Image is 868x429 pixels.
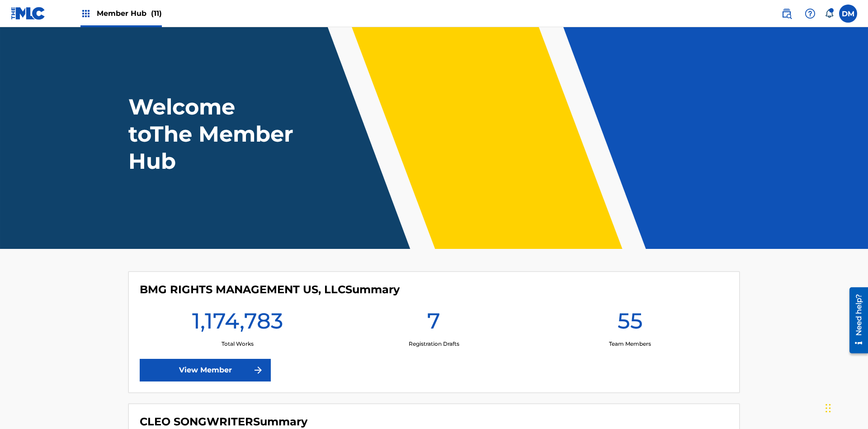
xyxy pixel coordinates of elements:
iframe: Resource Center [843,284,868,358]
p: Team Members [609,340,651,348]
span: Member Hub [97,8,162,19]
h1: Welcome to The Member Hub [128,93,297,175]
div: Help [801,5,819,23]
h1: 7 [427,307,440,340]
img: f7272a7cc735f4ea7f67.svg [253,365,264,376]
div: User Menu [839,5,857,23]
iframe: Chat Widget [823,386,868,429]
a: View Member [140,359,271,381]
div: Drag [826,395,831,422]
h1: 55 [618,307,643,340]
h4: BMG RIGHTS MANAGEMENT US, LLC [140,283,400,296]
h1: 1,174,783 [192,307,283,340]
div: Notifications [825,9,834,18]
img: Top Rightsholders [80,8,91,19]
span: (11) [151,9,162,18]
h4: CLEO SONGWRITER [140,415,307,429]
p: Registration Drafts [409,340,459,348]
img: help [805,8,816,19]
a: Public Search [778,5,796,23]
img: search [781,8,792,19]
img: MLC Logo [11,7,46,20]
p: Total Works [222,340,254,348]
